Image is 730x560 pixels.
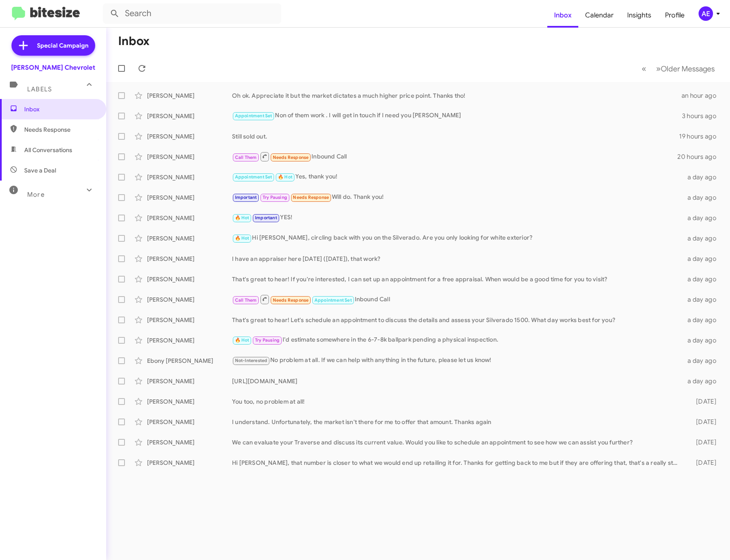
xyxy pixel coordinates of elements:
[232,255,684,263] div: I have an appraiser here [DATE] ([DATE]), that work?
[147,255,232,263] div: [PERSON_NAME]
[235,195,257,200] span: Important
[232,294,684,305] div: Inbound Call
[147,173,232,181] div: [PERSON_NAME]
[656,63,661,74] span: »
[235,358,268,363] span: Not-Interested
[682,91,723,100] div: an hour ago
[684,418,723,426] div: [DATE]
[37,41,88,50] span: Special Campaign
[661,64,715,74] span: Older Messages
[684,458,723,467] div: [DATE]
[147,193,232,202] div: [PERSON_NAME]
[147,377,232,385] div: [PERSON_NAME]
[235,337,249,343] span: 🔥 Hot
[684,377,723,385] div: a day ago
[147,295,232,304] div: [PERSON_NAME]
[684,316,723,324] div: a day ago
[232,316,684,324] div: That's great to hear! Let's schedule an appointment to discuss the details and assess your Silver...
[147,234,232,243] div: [PERSON_NAME]
[27,85,52,93] span: Labels
[232,213,684,223] div: YES!
[147,112,232,120] div: [PERSON_NAME]
[235,215,249,221] span: 🔥 Hot
[147,356,232,365] div: Ebony [PERSON_NAME]
[147,458,232,467] div: [PERSON_NAME]
[24,125,96,134] span: Needs Response
[27,191,45,198] span: More
[232,91,682,100] div: Oh ok. Appreciate it but the market dictates a much higher price point. Thanks tho!
[684,397,723,406] div: [DATE]
[620,3,658,28] a: Insights
[232,151,677,162] div: Inbound Call
[147,336,232,345] div: [PERSON_NAME]
[232,275,684,283] div: That's great to hear! If you're interested, I can set up an appointment for a free appraisal. Whe...
[273,155,309,160] span: Needs Response
[11,63,95,72] div: [PERSON_NAME] Chevrolet
[24,146,72,154] span: All Conversations
[255,215,277,221] span: Important
[684,356,723,365] div: a day ago
[651,60,720,77] button: Next
[147,153,232,161] div: [PERSON_NAME]
[147,91,232,100] div: [PERSON_NAME]
[684,336,723,345] div: a day ago
[147,438,232,447] div: [PERSON_NAME]
[684,275,723,283] div: a day ago
[232,192,684,202] div: Will do. Thank you!
[24,105,96,113] span: Inbox
[147,214,232,222] div: [PERSON_NAME]
[684,193,723,202] div: a day ago
[637,60,651,77] button: Previous
[235,155,257,160] span: Call Them
[232,418,684,426] div: I understand. Unfortunately, the market isn't there for me to offer that amount. Thanks again
[232,377,684,385] div: [URL][DOMAIN_NAME]
[235,113,272,119] span: Appointment Set
[147,418,232,426] div: [PERSON_NAME]
[679,132,723,141] div: 19 hours ago
[263,195,287,200] span: Try Pausing
[684,438,723,447] div: [DATE]
[147,132,232,141] div: [PERSON_NAME]
[578,3,620,28] a: Calendar
[232,335,684,345] div: I'd estimate somewhere in the 6-7-8k ballpark pending a physical inspection.
[103,3,281,24] input: Search
[232,458,684,467] div: Hi [PERSON_NAME], that number is closer to what we would end up retailing it for. Thanks for gett...
[147,397,232,406] div: [PERSON_NAME]
[684,295,723,304] div: a day ago
[147,275,232,283] div: [PERSON_NAME]
[278,174,292,180] span: 🔥 Hot
[232,111,682,121] div: Non of them work . I will get in touch if I need you [PERSON_NAME]
[682,112,723,120] div: 3 hours ago
[699,6,713,21] div: AE
[255,337,280,343] span: Try Pausing
[293,195,329,200] span: Needs Response
[232,172,684,182] div: Yes, thank you!
[547,3,578,28] a: Inbox
[232,233,684,243] div: Hi [PERSON_NAME], circling back with you on the Silverado. Are you only looking for white exterior?
[118,34,150,48] h1: Inbox
[691,6,721,21] button: AE
[235,174,272,180] span: Appointment Set
[684,214,723,222] div: a day ago
[684,173,723,181] div: a day ago
[232,397,684,406] div: You too, no problem at all!
[677,153,723,161] div: 20 hours ago
[273,297,309,303] span: Needs Response
[658,3,691,28] a: Profile
[232,438,684,447] div: We can evaluate your Traverse and discuss its current value. Would you like to schedule an appoin...
[147,316,232,324] div: [PERSON_NAME]
[24,166,56,175] span: Save a Deal
[314,297,352,303] span: Appointment Set
[684,255,723,263] div: a day ago
[684,234,723,243] div: a day ago
[235,235,249,241] span: 🔥 Hot
[11,35,95,56] a: Special Campaign
[642,63,646,74] span: «
[637,60,720,77] nav: Page navigation example
[232,132,679,141] div: Still sold out.
[235,297,257,303] span: Call Them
